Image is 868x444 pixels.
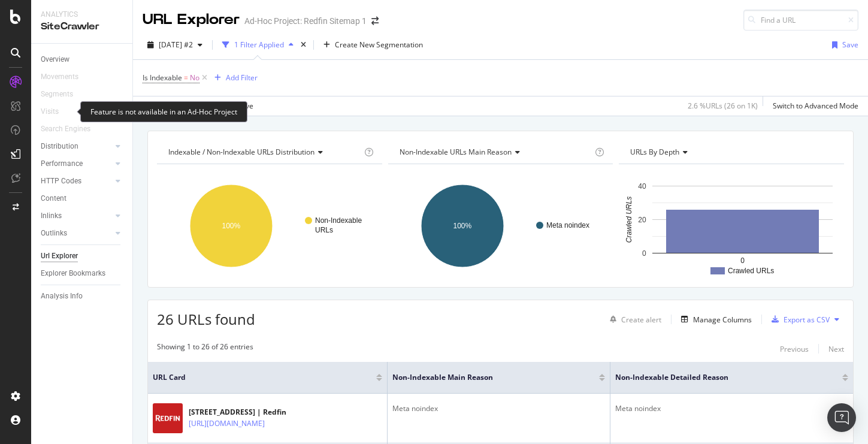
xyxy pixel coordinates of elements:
[157,309,255,329] span: 26 URLs found
[143,35,207,55] button: [DATE] #2
[676,312,752,327] button: Manage Columns
[153,403,183,433] img: main image
[615,372,824,383] span: Non-Indexable Detailed Reason
[392,372,581,383] span: Non-Indexable Main Reason
[41,140,78,153] div: Distribution
[335,40,423,50] span: Create New Segmentation
[315,216,362,225] text: Non-Indexable
[244,15,367,27] div: Ad-Hoc Project: Redfin Sitemap 1
[642,249,646,258] text: 0
[743,10,858,31] input: Find a URL
[315,226,333,234] text: URLs
[784,315,830,325] div: Export as CSV
[41,158,83,170] div: Performance
[767,310,830,329] button: Export as CSV
[41,140,112,153] a: Distribution
[41,290,83,303] div: Analysis Info
[828,344,844,354] div: Next
[189,418,265,430] a: [URL][DOMAIN_NAME]
[41,105,71,118] a: Visits
[157,342,253,356] div: Showing 1 to 26 of 26 entries
[768,96,858,116] button: Switch to Advanced Mode
[605,310,661,329] button: Create alert
[166,143,362,162] h4: Indexable / Non-Indexable URLs Distribution
[157,174,382,278] svg: A chart.
[226,73,258,83] div: Add Filter
[222,96,253,116] button: Save
[41,227,67,240] div: Outlinks
[621,315,661,325] div: Create alert
[400,147,512,157] span: Non-Indexable URLs Main Reason
[41,227,112,240] a: Outlinks
[41,267,124,280] a: Explorer Bookmarks
[688,101,758,111] div: 2.6 % URLs ( 26 on 1K )
[842,40,858,50] div: Save
[740,256,745,265] text: 0
[827,403,856,432] div: Open Intercom Messenger
[41,71,78,83] div: Movements
[190,70,199,86] span: No
[184,73,188,83] span: =
[41,20,123,34] div: SiteCrawler
[41,210,112,222] a: Inlinks
[217,35,298,55] button: 1 Filter Applied
[41,123,90,135] div: Search Engines
[397,143,593,162] h4: Non-Indexable URLs Main Reason
[234,40,284,50] div: 1 Filter Applied
[453,222,471,230] text: 100%
[41,192,124,205] a: Content
[780,342,809,356] button: Previous
[41,210,62,222] div: Inlinks
[615,403,848,414] div: Meta noindex
[319,35,428,55] button: Create New Segmentation
[828,342,844,356] button: Next
[41,88,85,101] a: Segments
[41,10,123,20] div: Analytics
[41,123,102,135] a: Search Engines
[41,105,59,118] div: Visits
[189,407,291,418] div: [STREET_ADDRESS] | Redfin
[392,403,605,414] div: Meta noindex
[546,221,589,229] text: Meta noindex
[41,53,124,66] a: Overview
[388,174,613,278] svg: A chart.
[143,10,240,30] div: URL Explorer
[639,216,647,224] text: 20
[41,88,73,101] div: Segments
[80,101,247,122] div: Feature is not available in an Ad-Hoc Project
[210,71,258,85] button: Add Filter
[630,147,679,157] span: URLs by Depth
[41,192,66,205] div: Content
[41,250,78,262] div: Url Explorer
[371,17,379,25] div: arrow-right-arrow-left
[298,39,309,51] div: times
[628,143,833,162] h4: URLs by Depth
[827,35,858,55] button: Save
[41,158,112,170] a: Performance
[773,101,858,111] div: Switch to Advanced Mode
[625,197,633,243] text: Crawled URLs
[41,53,69,66] div: Overview
[222,222,241,230] text: 100%
[41,175,112,188] a: HTTP Codes
[780,344,809,354] div: Previous
[153,372,373,383] span: URL Card
[693,315,752,325] div: Manage Columns
[619,174,844,278] svg: A chart.
[159,40,193,50] span: 2025 Sep. 4th #2
[143,96,177,116] button: Apply
[183,96,217,116] button: Clear
[143,73,182,83] span: Is Indexable
[41,290,124,303] a: Analysis Info
[41,175,81,188] div: HTTP Codes
[41,267,105,280] div: Explorer Bookmarks
[639,182,647,191] text: 40
[41,250,124,262] a: Url Explorer
[168,147,314,157] span: Indexable / Non-Indexable URLs distribution
[41,71,90,83] a: Movements
[728,267,774,275] text: Crawled URLs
